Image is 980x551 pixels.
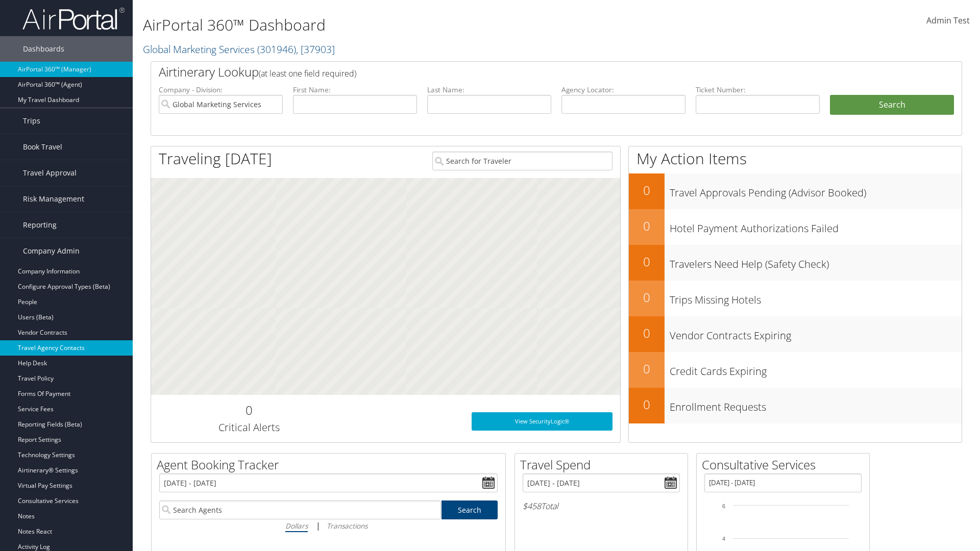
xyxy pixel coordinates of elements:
[629,396,665,413] h2: 0
[629,289,665,306] h2: 0
[157,456,505,473] h2: Agent Booking Tracker
[670,252,962,271] h3: Travelers Need Help (Safety Check)
[23,238,80,264] span: Company Admin
[23,108,40,134] span: Trips
[293,85,417,95] label: First Name:
[629,173,962,209] a: 0Travel Approvals Pending (Advisor Booked)
[159,148,272,169] h1: Traveling [DATE]
[670,359,962,379] h3: Credit Cards Expiring
[702,456,869,473] h2: Consultative Services
[159,85,283,95] label: Company - Division:
[523,500,541,512] span: $458
[159,402,339,419] h2: 0
[629,281,962,316] a: 0Trips Missing Hotels
[670,288,962,307] h3: Trips Missing Hotels
[159,420,339,435] h3: Critical Alerts
[670,181,962,200] h3: Travel Approvals Pending (Advisor Booked)
[670,395,962,414] h3: Enrollment Requests
[629,352,962,388] a: 0Credit Cards Expiring
[327,521,367,531] i: Transactions
[143,42,335,56] a: Global Marketing Services
[629,209,962,245] a: 0Hotel Payment Authorizations Failed
[629,182,665,199] h2: 0
[629,324,665,342] h2: 0
[442,500,498,519] a: Search
[722,536,725,542] tspan: 4
[257,42,296,56] span: ( 301946 )
[23,212,57,238] span: Reporting
[143,14,694,36] h1: AirPortal 360™ Dashboard
[427,85,551,95] label: Last Name:
[629,253,665,270] h2: 0
[926,5,970,37] a: Admin Test
[23,186,84,212] span: Risk Management
[159,63,887,81] h2: Airtinerary Lookup
[670,323,962,343] h3: Vendor Contracts Expiring
[285,521,308,531] i: Dollars
[670,216,962,236] h3: Hotel Payment Authorizations Failed
[23,160,77,186] span: Travel Approval
[722,503,725,509] tspan: 6
[629,360,665,378] h2: 0
[159,519,498,532] div: |
[23,134,62,160] span: Book Travel
[472,412,612,431] a: View SecurityLogic®
[629,245,962,281] a: 0Travelers Need Help (Safety Check)
[22,7,125,31] img: airportal-logo.png
[259,68,356,79] span: (at least one field required)
[629,217,665,235] h2: 0
[629,148,962,169] h1: My Action Items
[629,388,962,423] a: 0Enrollment Requests
[523,500,680,512] h6: Total
[926,15,970,26] span: Admin Test
[159,500,441,519] input: Search Agents
[830,95,954,115] button: Search
[629,316,962,352] a: 0Vendor Contracts Expiring
[296,42,335,56] span: , [ 37903 ]
[520,456,688,473] h2: Travel Spend
[432,152,612,170] input: Search for Traveler
[561,85,685,95] label: Agency Locator:
[23,36,64,62] span: Dashboards
[696,85,820,95] label: Ticket Number:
